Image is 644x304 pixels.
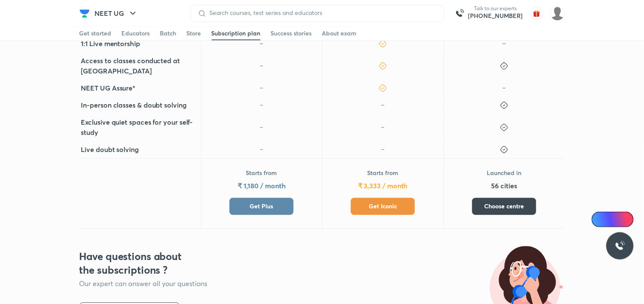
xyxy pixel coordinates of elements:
img: icon [257,101,266,110]
img: icon [379,123,387,132]
img: Icon [597,216,604,223]
img: icon [257,40,266,48]
a: Batch [160,27,176,41]
img: icon [500,40,509,48]
img: avatar [530,7,544,20]
h5: 1:1 Live mentorship [81,39,140,49]
h5: Live doubt solving [81,145,139,155]
span: Get Plus [250,202,273,211]
button: Get Plus [229,198,294,215]
p: Our expert can answer all your questions [79,279,273,289]
img: call-us [451,5,468,22]
div: About exam [322,29,357,38]
img: icon [257,146,266,154]
img: icon [379,101,387,110]
img: ttu [615,241,625,251]
p: Starts from [367,169,398,178]
p: Starts from [246,169,277,178]
h3: Have questions about the subscriptions ? [79,250,195,277]
a: Success stories [271,27,312,41]
a: Subscription plan [212,27,261,41]
div: Subscription plan [212,29,261,38]
a: About exam [322,27,357,41]
img: icon [257,84,266,93]
p: Launched in [487,169,522,178]
button: NEET UG [90,5,143,22]
a: Get started [79,27,112,41]
div: Success stories [271,29,312,38]
img: icon [379,146,387,154]
a: Ai Doubts [592,212,634,227]
a: [PHONE_NUMBER] [468,12,523,20]
a: Educators [122,27,150,41]
input: Search courses, test series and educators [206,10,437,17]
a: Store [187,27,201,41]
span: Choose centre [485,202,524,211]
p: Talk to our experts [468,5,523,12]
img: shilakha [550,6,565,21]
h5: NEET UG Assure* [81,83,136,94]
div: Store [187,29,201,38]
h5: ₹ 3,333 / month [358,181,408,191]
h5: ₹ 1,180 / month [238,181,285,191]
div: Get started [79,29,112,38]
img: icon [500,84,509,93]
h5: 56 cities [491,181,517,191]
div: Batch [160,29,176,38]
h5: Exclusive quiet spaces for your self-study [81,117,199,138]
span: Ai Doubts [606,216,629,223]
h5: Access to classes conducted at [GEOGRAPHIC_DATA] [81,56,199,76]
h5: In-person classes & doubt solving [81,100,187,111]
img: icon [257,62,266,70]
span: Get Iconic [369,202,397,211]
img: icon [257,123,266,132]
img: Company Logo [79,9,90,19]
button: Choose centre [472,198,536,215]
div: Educators [122,29,150,38]
button: Get Iconic [351,198,415,215]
